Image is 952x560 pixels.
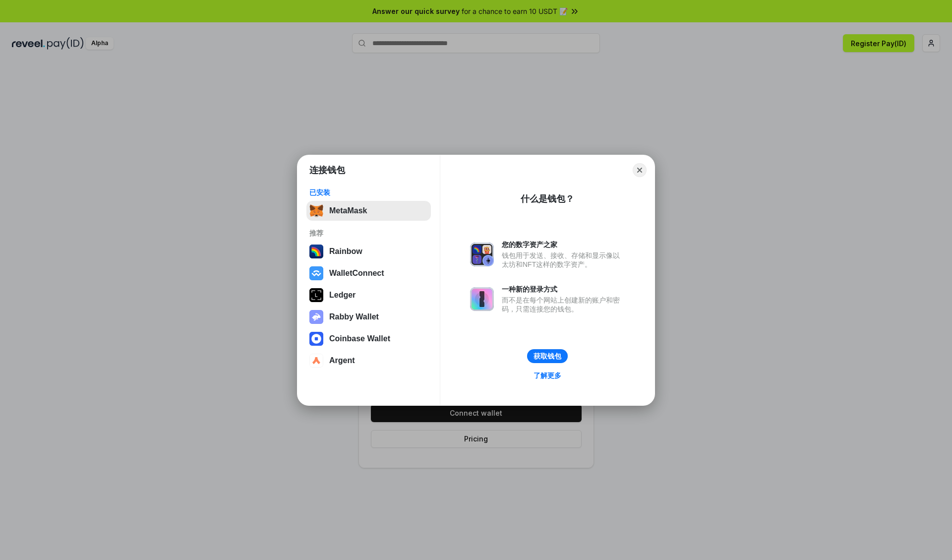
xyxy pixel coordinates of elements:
[502,240,625,249] div: 您的数字资产之家
[329,247,362,256] div: Rainbow
[329,291,356,300] div: Ledger
[470,243,494,266] img: svg+xml,%3Csvg%20xmlns%3D%22http%3A%2F%2Fwww.w3.org%2F2000%2Fsvg%22%20fill%3D%22none%22%20viewBox...
[309,229,428,238] div: 推荐
[309,288,323,302] img: svg+xml,%3Csvg%20xmlns%3D%22http%3A%2F%2Fwww.w3.org%2F2000%2Fsvg%22%20width%3D%2228%22%20height%3...
[306,329,431,349] button: Coinbase Wallet
[306,351,431,371] button: Argent
[527,349,568,363] button: 获取钱包
[309,204,323,218] img: svg+xml,%3Csvg%20fill%3D%22none%22%20height%3D%2233%22%20viewBox%3D%220%200%2035%2033%22%20width%...
[534,352,561,361] div: 获取钱包
[329,269,384,278] div: WalletConnect
[528,369,567,382] a: 了解更多
[306,242,431,261] button: Rainbow
[306,307,431,327] button: Rabby Wallet
[633,163,647,177] button: Close
[309,188,428,197] div: 已安装
[309,266,323,280] img: svg+xml,%3Csvg%20width%3D%2228%22%20height%3D%2228%22%20viewBox%3D%220%200%2028%2028%22%20fill%3D...
[306,201,431,221] button: MetaMask
[306,263,431,283] button: WalletConnect
[534,371,561,380] div: 了解更多
[329,206,367,215] div: MetaMask
[309,245,323,258] img: svg+xml,%3Csvg%20width%3D%22120%22%20height%3D%22120%22%20viewBox%3D%220%200%20120%20120%22%20fil...
[502,296,625,313] div: 而不是在每个网站上创建新的账户和密码，只需连接您的钱包。
[329,334,390,343] div: Coinbase Wallet
[470,287,494,311] img: svg+xml,%3Csvg%20xmlns%3D%22http%3A%2F%2Fwww.w3.org%2F2000%2Fsvg%22%20fill%3D%22none%22%20viewBox...
[306,285,431,305] button: Ledger
[329,356,355,365] div: Argent
[329,312,379,321] div: Rabby Wallet
[502,251,625,269] div: 钱包用于发送、接收、存储和显示像以太坊和NFT这样的数字资产。
[309,164,345,176] h1: 连接钱包
[309,332,323,346] img: svg+xml,%3Csvg%20width%3D%2228%22%20height%3D%2228%22%20viewBox%3D%220%200%2028%2028%22%20fill%3D...
[521,193,574,205] div: 什么是钱包？
[309,310,323,324] img: svg+xml,%3Csvg%20xmlns%3D%22http%3A%2F%2Fwww.w3.org%2F2000%2Fsvg%22%20fill%3D%22none%22%20viewBox...
[309,354,323,368] img: svg+xml,%3Csvg%20width%3D%2228%22%20height%3D%2228%22%20viewBox%3D%220%200%2028%2028%22%20fill%3D...
[502,285,625,294] div: 一种新的登录方式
